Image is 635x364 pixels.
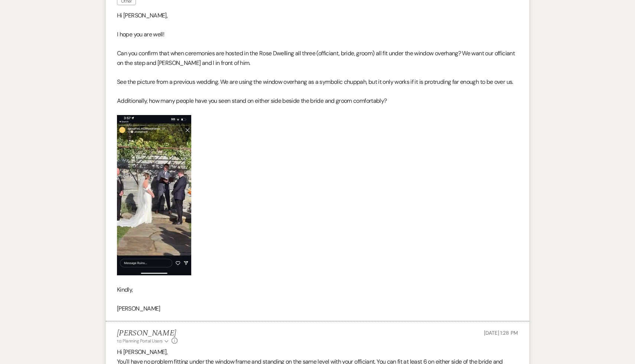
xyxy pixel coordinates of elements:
[117,96,518,106] p: Additionally, how many people have you seen stand on either side beside the bride and groom comfo...
[117,347,518,357] p: Hi [PERSON_NAME],
[117,11,518,20] p: Hi [PERSON_NAME],
[117,338,163,344] span: to: Planning Portal Users
[117,77,518,87] p: See the picture from a previous wedding. We are using the window overhang as a symbolic chuppah, ...
[117,49,518,68] p: Can you confirm that when ceremonies are hosted in the Rose Dwelling all three (officiant, bride,...
[117,115,191,275] img: IMG_5323.png
[117,285,518,295] p: Kindly,
[117,329,178,338] h5: [PERSON_NAME]
[484,329,518,336] span: [DATE] 1:28 PM
[117,30,518,39] p: I hope you are well!
[117,338,170,344] button: to: Planning Portal Users
[117,304,518,314] p: [PERSON_NAME]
